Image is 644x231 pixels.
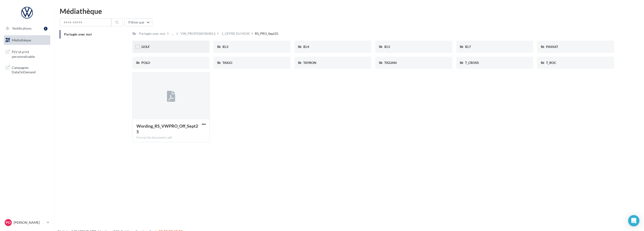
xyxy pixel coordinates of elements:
span: TAIGO [222,61,232,65]
span: ID.4 [303,45,309,49]
span: Wording_RS_VWPRO_Off_Sept25 [136,123,198,134]
a: PO [PERSON_NAME] [4,218,50,227]
span: PASSAT [546,45,558,49]
div: Médiathèque [60,8,638,15]
span: PO [6,220,11,225]
a: Campagnes DataOnDemand [3,63,51,76]
div: 1 [44,27,47,31]
span: T_CROSS [465,61,479,65]
div: 1_OFFRE DU MOIS [221,31,250,36]
span: TAYRON [303,61,316,65]
span: GOLF [141,45,150,49]
span: PLV et print personnalisable [12,49,48,59]
span: Partagés avec moi [64,32,92,36]
span: T_ROC [546,61,556,65]
div: RS_PRO_Sept25 [255,31,278,36]
span: Campagnes DataOnDemand [12,64,48,74]
div: ... [171,30,175,37]
p: [PERSON_NAME] [14,220,45,225]
button: Filtrer par [124,18,152,26]
div: Partagés avec moi [139,31,165,36]
div: Format du document: pdf [136,136,206,140]
a: PLV et print personnalisable [3,47,51,61]
span: TIGUAN [384,61,396,65]
span: Médiathèque [12,38,31,42]
span: POLO [141,61,150,65]
div: VW_PROFESSIONNELS [181,31,215,36]
span: ID.3 [222,45,228,49]
div: Open Intercom Messenger [628,215,639,226]
span: Notifications [12,26,31,30]
a: Médiathèque [3,35,51,45]
span: ID.7 [465,45,471,49]
span: ID.5 [384,45,390,49]
button: Notifications 1 [3,23,49,33]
